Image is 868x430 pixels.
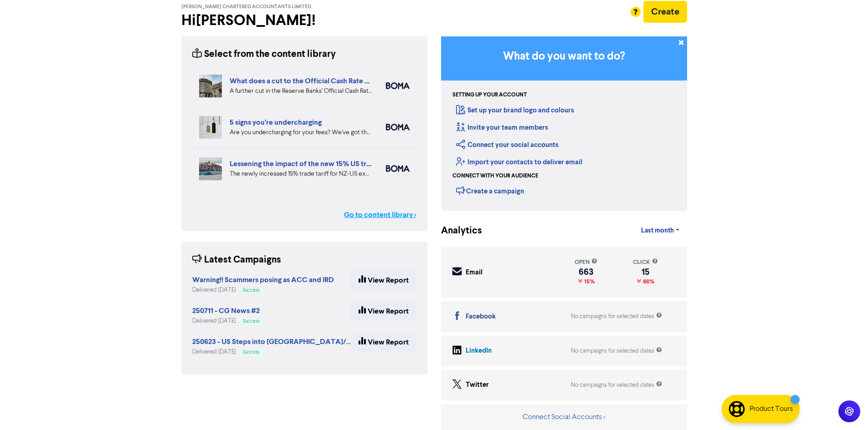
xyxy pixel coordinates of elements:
div: A further cut in the Reserve Banks’ Official Cash Rate sounds like good news. But what’s the real... [230,86,372,96]
a: Lessening the impact of the new 15% US trade tariff [230,159,396,168]
button: Create [643,1,687,23]
a: Set up your brand logo and colours [456,106,574,115]
a: View Report [351,333,416,352]
div: No campaigns for selected dates [571,381,662,390]
div: The newly increased 15% trade tariff for NZ-US exports could well have a major impact on your mar... [230,169,372,179]
div: Email [466,268,483,278]
a: 250623 - US Steps into [GEOGRAPHIC_DATA]/Iran conflict [192,339,386,346]
button: Connect Social Accounts > [522,411,606,423]
a: Go to content library > [344,209,416,220]
strong: 250711 - CG News #2 [192,306,260,315]
div: Select from the content library [192,47,336,61]
div: click [633,258,658,267]
div: No campaigns for selected dates [571,347,662,355]
span: Success [243,288,259,293]
div: Latest Campaigns [192,253,281,267]
a: View Report [351,302,416,321]
span: [PERSON_NAME] Chartered Accountants Limited [181,4,311,10]
img: boma [386,165,410,172]
span: 66% [641,278,654,285]
a: Last month [634,222,687,240]
div: No campaigns for selected dates [571,312,662,321]
div: Delivered [DATE] [192,317,263,325]
div: open [575,258,597,267]
a: View Report [351,271,416,290]
strong: Warning!! Scammers posing as ACC and IRD [192,275,334,284]
a: Warning!! Scammers posing as ACC and IRD [192,277,334,284]
span: Success [243,319,259,324]
div: 663 [575,268,597,276]
div: Are you undercharging for your fees? We’ve got the five warning signs that can help you diagnose ... [230,128,372,137]
a: Import your contacts to deliver email [456,158,582,167]
h3: What do you want to do? [455,50,673,63]
a: 250711 - CG News #2 [192,308,260,315]
a: Connect your social accounts [456,141,559,149]
span: Last month [641,227,674,235]
a: What does a cut to the Official Cash Rate mean for your business? [230,76,443,86]
div: Setting up your account [452,91,527,99]
strong: 250623 - US Steps into [GEOGRAPHIC_DATA]/Iran conflict [192,337,386,346]
a: 5 signs you’re undercharging [230,118,322,127]
span: Success [243,350,259,354]
div: Connect with your audience [452,172,538,180]
div: Facebook [466,312,496,322]
iframe: Chat Widget [822,386,868,430]
div: Create a campaign [456,184,524,197]
div: LinkedIn [466,346,492,356]
div: Getting Started in BOMA [441,36,687,211]
div: 15 [633,268,658,276]
div: Twitter [466,380,489,390]
div: Delivered [DATE] [192,348,351,356]
div: Delivered [DATE] [192,286,334,294]
img: boma [386,82,410,89]
img: boma_accounting [386,124,410,131]
a: Invite your team members [456,123,548,132]
div: Analytics [441,224,471,238]
h2: Hi [PERSON_NAME] ! [181,12,427,29]
span: 15% [582,278,595,285]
